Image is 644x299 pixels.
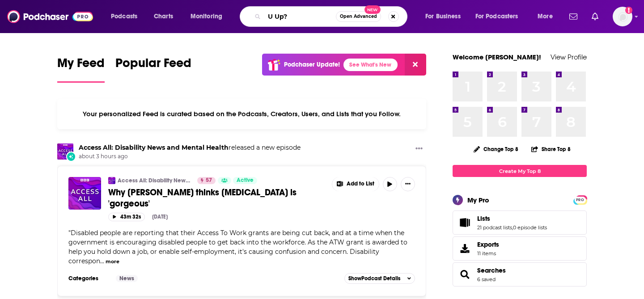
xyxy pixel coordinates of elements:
a: Searches [477,266,506,274]
span: For Business [425,10,461,23]
span: Searches [453,262,587,286]
span: " [68,229,407,265]
span: Logged in as megcassidy [613,7,632,26]
a: Active [233,177,257,184]
a: My Feed [57,55,105,83]
a: News [116,275,138,282]
button: ShowPodcast Details [344,273,415,284]
span: Lists [477,215,490,223]
img: Podchaser - Follow, Share and Rate Podcasts [7,8,93,25]
img: Why singer Abigail thinks autism is 'gorgeous' [68,177,101,210]
button: Open AdvancedNew [336,11,381,22]
span: Exports [456,242,474,255]
a: Exports [453,236,587,261]
a: Popular Feed [115,55,191,83]
button: 43m 32s [108,213,145,221]
a: Searches [456,268,474,281]
a: 57 [197,177,216,184]
div: [DATE] [152,214,168,220]
button: Show More Button [401,177,415,191]
span: Add to List [347,181,374,187]
span: 11 items [477,250,499,257]
div: Your personalized Feed is curated based on the Podcasts, Creators, Users, and Lists that you Follow. [57,99,426,129]
a: Lists [477,215,547,223]
div: New Episode [66,152,76,161]
button: Share Top 8 [531,140,571,158]
a: 6 saved [477,276,496,282]
span: For Podcasters [475,10,518,23]
div: Search podcasts, credits, & more... [248,6,416,27]
span: Lists [453,211,587,235]
a: Access All: Disability News and Mental Health [118,177,191,184]
span: PRO [575,197,585,203]
span: 57 [206,176,212,185]
img: Access All: Disability News and Mental Health [57,143,73,160]
span: Popular Feed [115,55,191,76]
button: open menu [419,9,472,24]
a: 0 episode lists [513,224,547,231]
a: Why [PERSON_NAME] thinks [MEDICAL_DATA] is 'gorgeous' [108,187,326,209]
button: Show More Button [412,143,426,155]
h3: released a new episode [79,143,301,152]
span: Show Podcast Details [348,275,400,282]
span: New [364,5,381,14]
a: Show notifications dropdown [588,9,602,24]
span: Charts [154,10,173,23]
a: Lists [456,216,474,229]
button: open menu [531,9,564,24]
a: Create My Top 8 [453,165,587,177]
a: Welcome [PERSON_NAME]! [453,53,541,61]
a: PRO [575,196,585,203]
span: ... [100,257,104,265]
button: more [106,258,119,265]
button: open menu [184,9,234,24]
button: Show profile menu [613,7,632,26]
h3: Categories [68,275,109,282]
a: Access All: Disability News and Mental Health [79,143,229,152]
span: My Feed [57,55,105,76]
a: Charts [148,9,178,24]
span: Monitoring [191,10,222,23]
a: 21 podcast lists [477,224,512,231]
input: Search podcasts, credits, & more... [264,9,336,24]
a: Show notifications dropdown [566,9,581,24]
span: about 3 hours ago [79,153,301,160]
svg: Add a profile image [625,7,632,14]
button: Show More Button [332,177,379,191]
a: See What's New [343,59,398,71]
span: Active [237,176,254,185]
div: My Pro [467,196,489,204]
span: Exports [477,240,499,248]
span: Open Advanced [340,14,377,19]
span: Why [PERSON_NAME] thinks [MEDICAL_DATA] is 'gorgeous' [108,187,297,209]
button: open menu [470,9,531,24]
a: View Profile [551,53,587,61]
p: Podchaser Update! [284,61,340,68]
span: Podcasts [111,10,137,23]
span: , [512,224,513,231]
span: More [538,10,553,23]
img: Access All: Disability News and Mental Health [108,177,115,184]
button: open menu [105,9,149,24]
img: User Profile [613,7,632,26]
button: Change Top 8 [468,143,524,155]
span: Disabled people are reporting that their Access To Work grants are being cut back, and at a time ... [68,229,407,265]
